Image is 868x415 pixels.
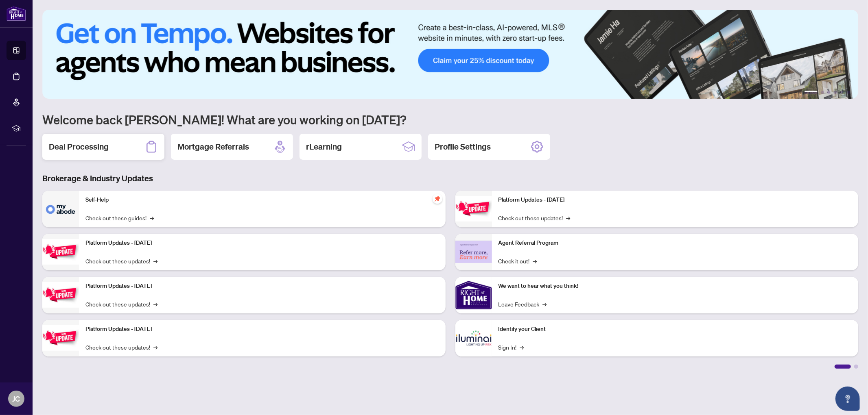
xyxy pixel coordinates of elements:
button: 1 [805,91,818,94]
p: Identify your Client [498,325,852,334]
img: Platform Updates - June 23, 2025 [455,196,492,222]
button: 6 [847,91,850,94]
h1: Welcome back [PERSON_NAME]! What are you working on [DATE]? [42,112,858,127]
span: → [566,213,571,222]
img: Slide 0 [42,10,858,99]
span: → [153,343,157,352]
button: Open asap [835,387,860,411]
a: Check out these updates!→ [85,256,157,265]
p: Agent Referral Program [498,239,852,248]
span: → [520,343,524,352]
img: logo [7,6,26,21]
span: → [153,300,157,309]
span: pushpin [433,194,442,204]
button: 4 [834,91,837,94]
a: Leave Feedback→ [498,300,547,309]
span: → [543,300,547,309]
span: → [150,213,154,222]
h3: Brokerage & Industry Updates [42,173,858,184]
h2: Profile Settings [435,141,491,152]
p: Self-Help [85,196,439,204]
p: Platform Updates - [DATE] [85,325,439,334]
img: We want to hear what you think! [455,277,492,313]
button: 3 [827,91,831,94]
a: Sign In!→ [498,343,524,352]
img: Platform Updates - July 8, 2025 [42,325,79,351]
span: JC [13,393,20,404]
a: Check it out!→ [498,256,537,265]
a: Check out these updates!→ [85,343,157,352]
img: Platform Updates - September 16, 2025 [42,239,79,265]
button: 5 [840,91,844,94]
h2: rLearning [306,141,342,152]
p: Platform Updates - [DATE] [498,196,852,204]
h2: Deal Processing [49,141,109,152]
span: → [533,256,537,265]
img: Agent Referral Program [455,241,492,263]
p: Platform Updates - [DATE] [85,239,439,248]
h2: Mortgage Referrals [177,141,249,152]
a: Check out these updates!→ [85,300,157,309]
p: We want to hear what you think! [498,282,852,291]
p: Platform Updates - [DATE] [85,282,439,291]
span: → [153,256,157,265]
button: 2 [821,91,824,94]
a: Check out these updates!→ [498,213,571,222]
img: Platform Updates - July 21, 2025 [42,282,79,308]
img: Self-Help [42,191,79,227]
img: Identify your Client [455,320,492,356]
a: Check out these guides!→ [85,213,154,222]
